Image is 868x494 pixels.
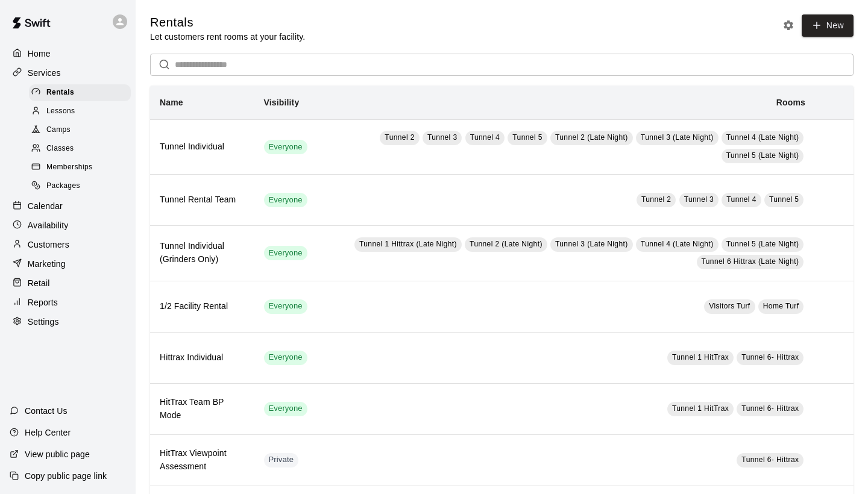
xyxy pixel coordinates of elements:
a: New [802,14,854,37]
h6: Tunnel Rental Team [160,193,245,207]
h6: 1/2 Facility Rental [160,300,245,313]
a: Settings [10,313,126,331]
span: Tunnel 5 [769,195,799,204]
span: Everyone [264,195,307,206]
span: Tunnel 2 (Late Night) [555,133,628,142]
a: Retail [10,274,126,292]
span: Home Turf [763,302,799,310]
p: Services [28,67,61,79]
div: This service is visible to all of your customers [264,193,307,207]
a: Marketing [10,255,126,273]
a: Services [10,64,126,82]
div: Rentals [29,84,131,101]
h6: Tunnel Individual [160,140,245,154]
p: Availability [28,219,69,231]
a: Classes [29,140,136,158]
div: Lessons [29,103,131,120]
span: Packages [46,180,80,192]
p: Customers [28,239,69,251]
b: Rooms [776,98,805,107]
span: Tunnel 4 [726,195,756,204]
p: Contact Us [25,405,68,417]
span: Classes [46,143,74,155]
button: Rental settings [779,16,797,34]
h5: Rentals [150,14,305,31]
h6: Hittrax Individual [160,351,245,364]
p: Reports [28,296,58,308]
span: Tunnel 4 (Late Night) [726,133,799,142]
a: Availability [10,216,126,234]
a: Home [10,45,126,63]
span: Tunnel 1 HitTrax [672,353,729,361]
span: Tunnel 4 (Late Night) [641,240,714,248]
span: Everyone [264,301,307,312]
span: Lessons [46,105,75,117]
h6: HitTrax Viewpoint Assessment [160,447,245,474]
a: Memberships [29,158,136,177]
span: Everyone [264,403,307,414]
a: Camps [29,121,136,140]
span: Camps [46,124,71,136]
p: Retail [28,277,50,289]
div: This service is visible to all of your customers [264,140,307,154]
span: Tunnel 6- Hittrax [741,455,799,464]
div: Classes [29,140,131,157]
div: This service is visible to all of your customers [264,402,307,416]
span: Memberships [46,161,92,174]
span: Tunnel 3 (Late Night) [641,133,714,142]
div: Memberships [29,159,131,176]
p: Home [28,48,51,60]
p: View public page [25,448,90,460]
span: Tunnel 2 [641,195,671,204]
a: Packages [29,177,136,196]
span: Tunnel 1 HitTrax [672,404,729,413]
span: Tunnel 2 (Late Night) [470,240,542,248]
p: Marketing [28,258,66,270]
p: Copy public page link [25,470,107,482]
b: Visibility [264,98,300,107]
p: Calendar [28,200,63,212]
div: Camps [29,122,131,139]
span: Tunnel 3 (Late Night) [555,240,628,248]
span: Tunnel 3 [684,195,714,204]
span: Visitors Turf [709,302,750,310]
p: Settings [28,316,59,328]
a: Reports [10,293,126,311]
span: Tunnel 5 (Late Night) [726,151,799,160]
b: Name [160,98,183,107]
span: Everyone [264,248,307,259]
span: Tunnel 3 [427,133,457,142]
span: Rentals [46,87,74,99]
span: Everyone [264,142,307,153]
div: This service is visible to all of your customers [264,246,307,260]
span: Private [264,454,299,466]
span: Tunnel 6- Hittrax [741,404,799,413]
a: Calendar [10,197,126,215]
a: Lessons [29,102,136,120]
span: Tunnel 5 (Late Night) [726,240,799,248]
span: Tunnel 6 Hittrax (Late Night) [702,257,799,266]
span: Tunnel 6- Hittrax [741,353,799,361]
div: This service is hidden, and can only be accessed via a direct link [264,453,299,467]
div: This service is visible to all of your customers [264,299,307,314]
div: Packages [29,178,131,195]
p: Let customers rent rooms at your facility. [150,31,305,43]
a: Rentals [29,83,136,102]
a: Customers [10,236,126,254]
span: Tunnel 4 [470,133,500,142]
span: Tunnel 5 [512,133,542,142]
span: Tunnel 2 [385,133,414,142]
div: This service is visible to all of your customers [264,351,307,365]
h6: HitTrax Team BP Mode [160,396,245,422]
p: Help Center [25,427,71,439]
span: Tunnel 1 Hittrax (Late Night) [359,240,457,248]
span: Everyone [264,352,307,363]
